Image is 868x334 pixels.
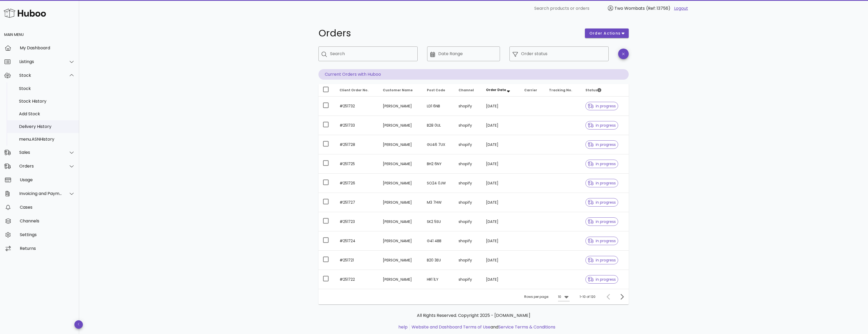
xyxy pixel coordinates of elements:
[20,205,75,210] div: Cases
[585,88,601,92] span: Status
[423,270,454,289] td: HR1 1LY
[19,99,75,104] div: Stock History
[674,5,688,12] a: Logout
[20,246,75,251] div: Returns
[379,231,423,251] td: [PERSON_NAME]
[379,270,423,289] td: [PERSON_NAME]
[454,212,482,231] td: shopify
[482,84,520,97] th: Order Date: Sorted descending. Activate to remove sorting.
[19,111,75,116] div: Add Stock
[379,154,423,174] td: [PERSON_NAME]
[379,174,423,193] td: [PERSON_NAME]
[459,88,474,92] span: Channel
[482,174,520,193] td: [DATE]
[335,97,379,116] td: #251732
[614,5,645,11] span: Two Wombats
[423,97,454,116] td: LD1 6NB
[520,84,545,97] th: Carrier
[379,84,423,97] th: Customer Name
[335,193,379,212] td: #251727
[588,104,616,108] span: in progress
[335,154,379,174] td: #251725
[617,292,627,302] button: Next page
[335,231,379,251] td: #251724
[524,289,570,304] div: Rows per page:
[486,88,506,92] span: Order Date
[423,154,454,174] td: BH2 6NY
[335,116,379,135] td: #251733
[589,31,621,36] span: order actions
[335,174,379,193] td: #251726
[335,212,379,231] td: #251723
[379,193,423,212] td: [PERSON_NAME]
[482,231,520,251] td: [DATE]
[4,7,46,19] img: Huboo Logo
[482,135,520,154] td: [DATE]
[498,324,555,330] a: Service Terms & Conditions
[423,193,454,212] td: M3 7HW
[545,84,581,97] th: Tracking No.
[335,135,379,154] td: #251728
[454,97,482,116] td: shopify
[588,220,616,223] span: in progress
[482,97,520,116] td: [DATE]
[423,84,454,97] th: Post Code
[588,278,616,281] span: in progress
[558,293,570,301] div: 10Rows per page:
[423,251,454,270] td: B20 3EU
[588,123,616,127] span: in progress
[379,212,423,231] td: [PERSON_NAME]
[454,174,482,193] td: shopify
[482,116,520,135] td: [DATE]
[423,116,454,135] td: B28 0UL
[588,239,616,243] span: in progress
[412,324,490,330] a: Website and Dashboard Terms of Use
[423,174,454,193] td: SO24 0JW
[19,164,62,169] div: Orders
[398,324,408,330] a: help
[454,231,482,251] td: shopify
[454,251,482,270] td: shopify
[19,137,75,142] div: menu.ASNHistory
[20,232,75,237] div: Settings
[379,97,423,116] td: [PERSON_NAME]
[549,88,572,92] span: Tracking No.
[482,251,520,270] td: [DATE]
[20,218,75,223] div: Channels
[19,124,75,129] div: Delivery History
[20,177,75,182] div: Usage
[588,181,616,185] span: in progress
[482,270,520,289] td: [DATE]
[410,324,555,330] li: and
[482,154,520,174] td: [DATE]
[423,212,454,231] td: SK2 5SU
[524,88,537,92] span: Carrier
[646,5,670,11] span: (Ref: 13756)
[19,59,62,64] div: Listings
[318,69,629,80] p: Current Orders with Huboo
[335,270,379,289] td: #251722
[19,150,62,155] div: Sales
[340,88,369,92] span: Client Order No.
[558,294,561,299] div: 10
[379,135,423,154] td: [PERSON_NAME]
[19,86,75,91] div: Stock
[379,116,423,135] td: [PERSON_NAME]
[423,231,454,251] td: G41 4BB
[482,193,520,212] td: [DATE]
[335,251,379,270] td: #251721
[19,191,62,196] div: Invoicing and Payments
[427,88,445,92] span: Post Code
[580,294,595,299] div: 1-10 of 120
[19,73,62,78] div: Stock
[323,312,624,319] p: All Rights Reserved. Copyright 2025 - [DOMAIN_NAME]
[588,258,616,262] span: in progress
[335,84,379,97] th: Client Order No.
[585,28,629,38] button: order actions
[581,84,629,97] th: Status
[423,135,454,154] td: GU46 7UX
[454,193,482,212] td: shopify
[318,28,579,38] h1: Orders
[20,45,75,50] div: My Dashboard
[379,251,423,270] td: [PERSON_NAME]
